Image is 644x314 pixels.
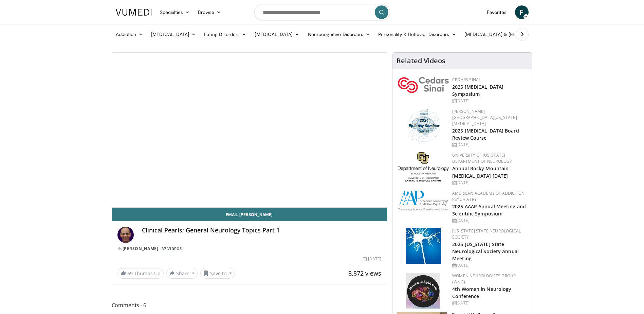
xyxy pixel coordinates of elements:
[405,108,442,144] img: 76bc84c6-69a7-4c34-b56c-bd0b7f71564d.png.150x105_q85_autocrop_double_scale_upscale_version-0.2.png
[397,57,445,65] h4: Related Videos
[304,28,374,41] a: Neurocognitive Disorders
[452,142,527,148] div: [DATE]
[166,268,198,279] button: Share
[452,108,517,126] a: [PERSON_NAME][GEOGRAPHIC_DATA][US_STATE][MEDICAL_DATA]
[112,53,387,208] video-js: Video Player
[348,269,381,277] span: 8,872 views
[142,227,382,234] h4: Clinical Pearls: General Neurology Topics Part 1
[251,28,303,41] a: [MEDICAL_DATA]
[160,246,184,252] a: 37 Videos
[483,5,511,19] a: Favorites
[452,98,527,104] div: [DATE]
[452,180,527,186] div: [DATE]
[147,28,200,41] a: [MEDICAL_DATA]
[452,203,526,217] a: 2025 AAAP Annual Meeting and Scientific Symposium
[452,190,525,202] a: American Academy of Addiction Psychiatry
[200,28,251,41] a: Eating Disorders
[515,5,529,19] a: F
[398,190,449,211] img: f7c290de-70ae-47e0-9ae1-04035161c232.png.150x105_q85_autocrop_double_scale_upscale_version-0.2.png
[452,262,527,268] div: [DATE]
[452,228,521,240] a: [US_STATE] State Neurological Society
[452,165,509,179] a: Annual Rocky Mountain [MEDICAL_DATA] [DATE]
[452,273,516,285] a: Women Neurologists Group (WNG)
[398,77,449,93] img: 7e905080-f4a2-4088-8787-33ce2bef9ada.png.150x105_q85_autocrop_double_scale_upscale_version-0.2.png
[117,268,164,279] a: 69 Thumbs Up
[452,77,480,83] a: Cedars Sinai
[406,273,440,309] img: 14d901f6-3e3b-40ba-bcee-b65699228850.jpg.150x105_q85_autocrop_double_scale_upscale_version-0.2.jpg
[374,28,460,41] a: Personality & Behavior Disorders
[112,28,147,41] a: Addiction
[452,152,512,164] a: University of [US_STATE] Department of Neurology
[452,241,519,262] a: 2025 [US_STATE] State Neurological Society Annual Meeting
[254,4,390,20] input: Search topics, interventions
[117,227,134,243] img: Avatar
[116,9,152,16] img: VuMedi Logo
[363,256,381,262] div: [DATE]
[194,5,225,19] a: Browse
[452,286,511,299] a: 4th Women in Neurology Conference
[398,152,449,181] img: e56d7f87-1f02-478c-a66d-da6d5fbe2e7d.jpg.150x105_q85_autocrop_double_scale_upscale_version-0.2.jpg
[117,246,382,252] div: By
[460,28,557,41] a: [MEDICAL_DATA] & [MEDICAL_DATA]
[123,246,159,251] a: [PERSON_NAME]
[112,301,387,310] span: Comments 6
[127,270,133,277] span: 69
[452,300,527,306] div: [DATE]
[200,268,235,279] button: Save to
[452,127,519,141] a: 2025 [MEDICAL_DATA] Board Review Course
[156,5,194,19] a: Specialties
[452,217,527,224] div: [DATE]
[452,84,503,97] a: 2025 [MEDICAL_DATA] Symposium
[112,208,387,221] a: Email [PERSON_NAME]
[406,228,441,264] img: acd9fda7-b660-4062-a2ed-b14b2bb56add.webp.150x105_q85_autocrop_double_scale_upscale_version-0.2.jpg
